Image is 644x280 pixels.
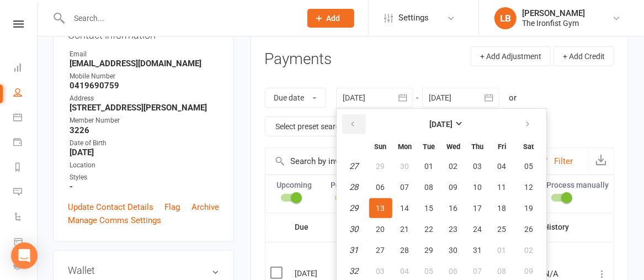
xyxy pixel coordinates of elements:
span: 02 [449,162,458,171]
span: 19 [524,204,533,213]
button: 16 [442,198,465,218]
small: Wednesday [446,142,460,151]
button: 05 [515,156,543,176]
button: 30 [442,240,465,260]
div: Mobile Number [70,71,219,82]
span: 16 [449,204,458,213]
div: Styles [70,172,219,183]
button: Filter [533,148,588,175]
div: Email [70,49,219,60]
a: Calendar [13,106,38,131]
span: 04 [401,267,409,276]
a: Manage Comms Settings [68,214,161,227]
div: or [509,91,517,104]
span: 02 [524,246,533,255]
button: 01 [418,156,441,176]
span: 07 [473,267,482,276]
div: Member Number [70,115,219,126]
button: 11 [491,177,514,197]
button: 14 [393,198,417,218]
em: 32 [349,266,358,276]
a: Reports [13,156,38,181]
span: 01 [425,162,434,171]
em: 31 [349,245,358,255]
small: Tuesday [423,142,435,151]
button: Due date [265,88,326,108]
div: Date of Birth [70,138,219,149]
em: 27 [349,161,358,171]
span: 30 [449,246,458,255]
em: 30 [349,224,358,234]
div: [PERSON_NAME] [522,8,585,18]
button: 13 [369,198,392,218]
a: Product Sales [13,230,38,255]
button: 07 [393,177,417,197]
span: N/A [544,269,559,279]
button: + Add Credit [553,46,614,66]
span: 07 [401,183,409,192]
a: Payments [13,131,38,156]
div: The Ironfist Gym [522,18,585,28]
span: 03 [473,162,482,171]
div: LB [494,7,517,29]
span: Settings [398,6,429,30]
span: 06 [376,183,385,192]
button: 29 [369,156,392,176]
button: Add [307,9,354,28]
span: 22 [425,225,434,234]
button: + Add Adjustment [471,46,551,66]
span: 29 [376,162,385,171]
small: Friday [498,142,506,151]
input: Search by invoice number [265,148,533,175]
span: 20 [376,225,385,234]
h3: Contact information [68,25,219,41]
span: 31 [473,246,482,255]
strong: [EMAIL_ADDRESS][DOMAIN_NAME] [70,59,219,68]
button: 04 [491,156,514,176]
button: 02 [442,156,465,176]
small: Monday [398,142,412,151]
strong: [DATE] [430,120,453,129]
span: 23 [449,225,458,234]
span: 03 [376,267,385,276]
span: 30 [401,162,409,171]
span: 01 [498,246,507,255]
a: Update Contact Details [68,200,153,214]
strong: [STREET_ADDRESS][PERSON_NAME] [70,103,219,113]
a: People [13,81,38,106]
span: 08 [425,183,434,192]
button: 19 [515,198,543,218]
span: 05 [425,267,434,276]
h3: Payments [265,51,332,68]
span: 26 [524,225,533,234]
button: 27 [369,240,392,260]
small: Sunday [375,142,387,151]
strong: [DATE] [70,147,219,157]
strong: 3226 [70,125,219,135]
span: 15 [425,204,434,213]
button: 26 [515,219,543,239]
button: 23 [442,219,465,239]
button: 12 [515,177,543,197]
a: Flag [164,200,180,214]
span: 14 [401,204,409,213]
div: Location [70,160,219,171]
span: 11 [498,183,507,192]
span: 28 [401,246,409,255]
button: 17 [466,198,489,218]
button: 28 [393,240,417,260]
span: 21 [401,225,409,234]
span: 13 [376,204,385,213]
button: 29 [418,240,441,260]
span: 17 [473,204,482,213]
label: Pending [331,181,375,189]
a: Archive [191,200,219,214]
th: History [539,213,590,241]
span: 06 [449,267,458,276]
div: Filter [554,155,573,168]
strong: - [70,182,219,192]
span: 05 [524,162,533,171]
span: 08 [498,267,507,276]
button: 21 [393,219,417,239]
small: Thursday [472,142,484,151]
